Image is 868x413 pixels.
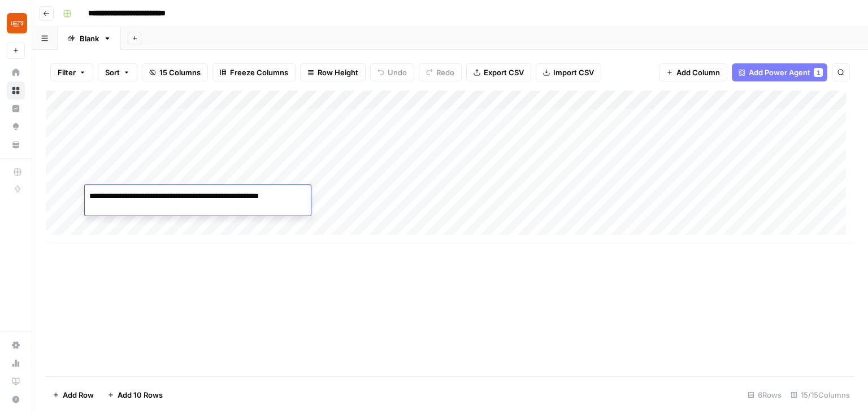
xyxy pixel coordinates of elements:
[370,63,414,81] button: Undo
[466,63,531,81] button: Export CSV
[743,386,786,404] div: 6 Rows
[436,67,454,78] span: Redo
[7,372,25,390] a: Learning Hub
[300,63,366,81] button: Row Height
[118,389,163,401] span: Add 10 Rows
[46,386,101,404] button: Add Row
[7,136,25,154] a: Your Data
[58,27,121,50] a: Blank
[7,9,25,37] button: Workspace: LETS
[7,13,27,33] img: LETS Logo
[659,63,727,81] button: Add Column
[230,67,288,78] span: Freeze Columns
[419,63,462,81] button: Redo
[817,68,820,77] span: 1
[388,67,407,78] span: Undo
[7,354,25,372] a: Usage
[142,63,208,81] button: 15 Columns
[318,67,358,78] span: Row Height
[676,67,720,78] span: Add Column
[105,67,120,78] span: Sort
[7,81,25,100] a: Browse
[7,118,25,136] a: Opportunities
[7,63,25,81] a: Home
[159,67,201,78] span: 15 Columns
[7,336,25,354] a: Settings
[536,63,601,81] button: Import CSV
[7,100,25,118] a: Insights
[80,33,99,44] div: Blank
[553,67,594,78] span: Import CSV
[63,389,94,401] span: Add Row
[98,63,137,81] button: Sort
[484,67,524,78] span: Export CSV
[732,63,827,81] button: Add Power Agent1
[101,386,170,404] button: Add 10 Rows
[50,63,93,81] button: Filter
[212,63,296,81] button: Freeze Columns
[786,386,854,404] div: 15/15 Columns
[7,390,25,408] button: Help + Support
[814,68,823,77] div: 1
[58,67,76,78] span: Filter
[749,67,810,78] span: Add Power Agent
